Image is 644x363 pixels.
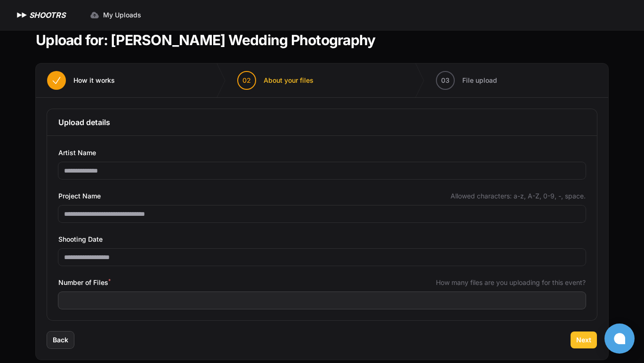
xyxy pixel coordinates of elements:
[103,10,141,20] span: My Uploads
[441,76,450,85] span: 03
[29,9,65,21] h1: SHOOTRS
[462,76,497,85] span: File upload
[15,9,65,21] a: SHOOTRS SHOOTRS
[571,331,597,348] button: Next
[58,117,586,128] h3: Upload details
[425,63,508,97] button: 03 File upload
[84,7,147,24] a: My Uploads
[58,147,96,158] span: Artist Name
[58,277,111,288] span: Number of Files
[15,9,29,21] img: SHOOTRS
[264,76,314,85] span: About your files
[226,63,325,97] button: 02 About your files
[36,63,126,97] button: How it works
[58,234,103,245] span: Shooting Date
[451,191,586,201] span: Allowed characters: a-z, A-Z, 0-9, -, space.
[576,335,591,345] span: Next
[436,278,586,287] span: How many files are you uploading for this event?
[53,335,68,345] span: Back
[58,190,101,202] span: Project Name
[604,324,635,354] button: Open chat window
[73,76,115,85] span: How it works
[242,76,251,85] span: 02
[36,32,375,48] h1: Upload for: [PERSON_NAME] Wedding Photography
[47,331,74,348] button: Back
